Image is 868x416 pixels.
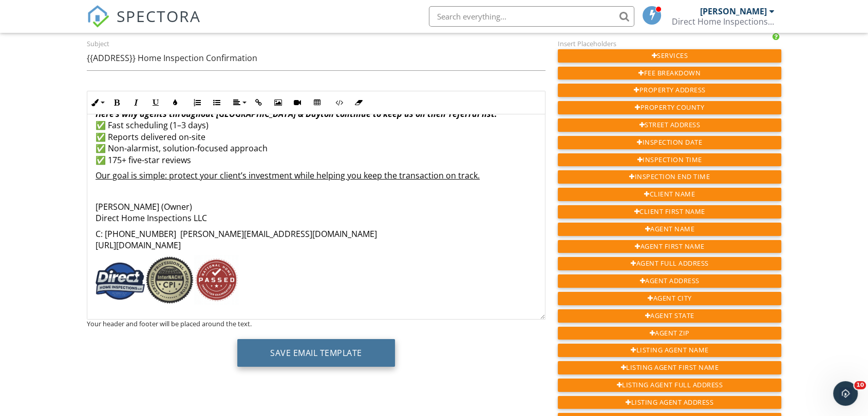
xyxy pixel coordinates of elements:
[87,39,109,49] label: Subject
[558,327,781,340] div: Agent Zip
[558,170,781,184] div: Inspection End Time
[96,228,537,251] p: C: [PHONE_NUMBER] [PERSON_NAME][EMAIL_ADDRESS][DOMAIN_NAME] [URL][DOMAIN_NAME]
[87,320,545,328] div: Your header and footer will be placed around the text.
[558,379,781,392] div: Listing Agent Full Address
[117,5,201,27] span: SPECTORA
[96,201,537,224] p: [PERSON_NAME] (Owner) Direct Home Inspections LLC
[558,223,781,236] div: Agent Name
[96,259,145,304] img: 1757356244746.jpg
[194,255,238,304] img: 1757356245029.jpg
[87,14,201,35] a: SPECTORA
[558,84,781,97] div: Property Address
[558,309,781,323] div: Agent State
[96,170,480,181] u: Our goal is simple: protect your client’s investment while helping you keep the transaction on tr...
[145,255,194,304] img: 1757356245307.jpg
[96,108,537,166] p: ✅ Fast scheduling (1–3 days) ✅ Reports delivered on-site ✅ Non-alarmist, solution-focused approac...
[833,381,858,406] iframe: Intercom live chat
[558,67,781,80] div: Fee Breakdown
[349,93,368,112] button: Clear Formatting
[558,101,781,114] div: Property County
[558,396,781,409] div: Listing Agent Address
[558,274,781,288] div: Agent Address
[558,292,781,305] div: Agent City
[558,136,781,149] div: Inspection Date
[558,188,781,201] div: Client Name
[558,49,781,63] div: Services
[429,6,634,27] input: Search everything...
[558,344,781,357] div: Listing Agent Name
[558,153,781,167] div: Inspection Time
[558,205,781,219] div: Client First Name
[854,381,866,389] span: 10
[87,5,109,28] img: The Best Home Inspection Software - Spectora
[558,240,781,253] div: Agent First Name
[558,39,616,48] label: Insert Placeholders
[558,257,781,270] div: Agent Full Address
[558,118,781,132] div: Street Address
[700,6,767,16] div: [PERSON_NAME]
[237,339,395,367] button: Save Email Template
[558,361,781,374] div: Listing Agent First Name
[672,16,775,27] div: Direct Home Inspections LLC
